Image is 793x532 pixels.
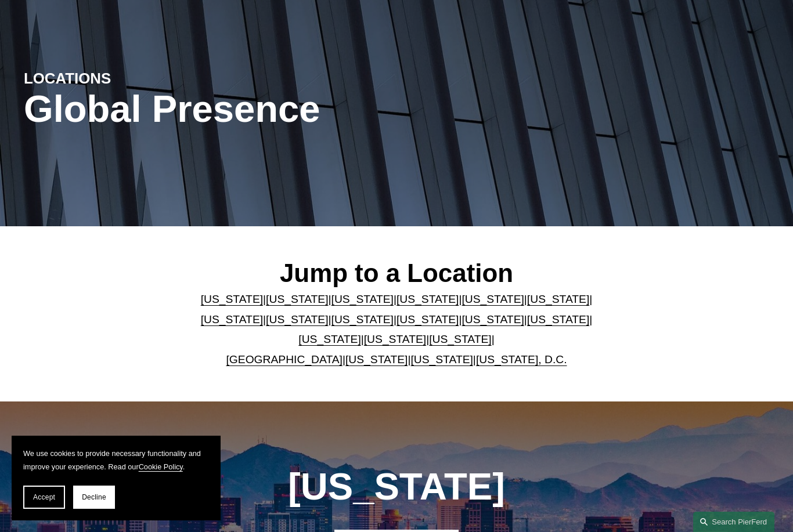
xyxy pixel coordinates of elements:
a: [US_STATE] [410,353,473,365]
a: [US_STATE] [266,313,328,325]
a: [US_STATE] [331,313,394,325]
h2: Jump to a Location [179,258,614,288]
span: Decline [82,493,106,501]
a: [US_STATE] [298,333,361,345]
p: We use cookies to provide necessary functionality and improve your experience. Read our . [23,447,209,474]
h4: LOCATIONS [24,69,210,88]
a: [US_STATE] [201,293,263,305]
a: [US_STATE], D.C. [476,353,567,365]
a: [US_STATE] [527,313,589,325]
a: Search this site [693,512,774,532]
span: Accept [33,493,55,501]
h1: [US_STATE] [241,465,552,509]
a: [US_STATE] [266,293,328,305]
a: [US_STATE] [396,313,459,325]
a: [US_STATE] [331,293,394,305]
a: [US_STATE] [462,293,524,305]
section: Cookie banner [12,436,221,520]
a: Cookie Policy [139,462,183,471]
a: [US_STATE] [527,293,589,305]
a: [US_STATE] [364,333,426,345]
a: [US_STATE] [462,313,524,325]
a: [US_STATE] [396,293,459,305]
a: [US_STATE] [201,313,263,325]
a: [US_STATE] [429,333,491,345]
p: | | | | | | | | | | | | | | | | | | [179,289,614,370]
button: Decline [73,486,115,509]
a: [US_STATE] [345,353,408,365]
h1: Global Presence [24,88,521,131]
a: [GEOGRAPHIC_DATA] [226,353,343,365]
button: Accept [23,486,65,509]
